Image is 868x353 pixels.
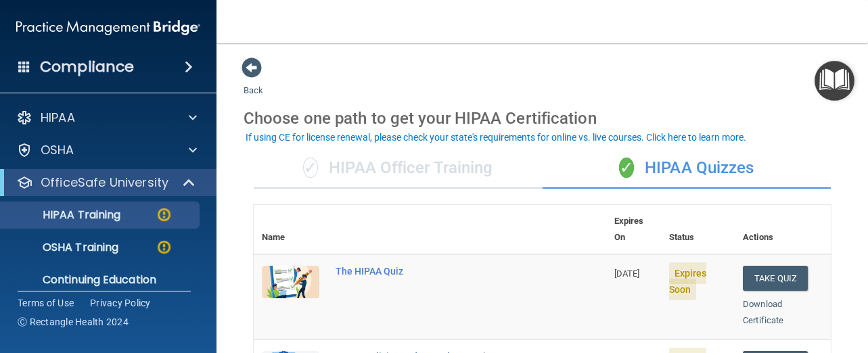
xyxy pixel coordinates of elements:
[41,110,75,126] p: HIPAA
[9,241,118,254] p: OSHA Training
[9,208,120,222] p: HIPAA Training
[244,99,841,138] div: Choose one path to get your HIPAA Certification
[16,110,197,126] a: HIPAA
[815,61,854,101] button: Open Resource Center
[90,296,151,310] a: Privacy Policy
[661,205,735,254] th: Status
[735,205,831,254] th: Actions
[543,148,831,189] div: HIPAA Quizzes
[244,131,748,144] button: If using CE for license renewal, please check your state's requirements for online vs. live cours...
[16,142,197,158] a: OSHA
[254,148,543,189] div: HIPAA Officer Training
[254,205,327,254] th: Name
[743,266,808,291] button: Take Quiz
[619,158,634,178] span: ✓
[18,296,74,310] a: Terms of Use
[669,262,707,300] span: Expires Soon
[606,205,661,254] th: Expires On
[9,273,193,287] p: Continuing Education
[303,158,318,178] span: ✓
[336,266,539,277] div: The HIPAA Quiz
[743,299,783,325] a: Download Certificate
[41,174,168,191] p: OfficeSafe University
[16,174,196,191] a: OfficeSafe University
[614,268,640,279] span: [DATE]
[40,57,134,76] h4: Compliance
[246,133,746,142] div: If using CE for license renewal, please check your state's requirements for online vs. live cours...
[18,315,129,329] span: Ⓒ Rectangle Health 2024
[41,142,74,158] p: OSHA
[156,239,173,256] img: warning-circle.0cc9ac19.png
[244,69,263,95] a: Back
[156,206,173,223] img: warning-circle.0cc9ac19.png
[16,14,200,41] img: PMB logo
